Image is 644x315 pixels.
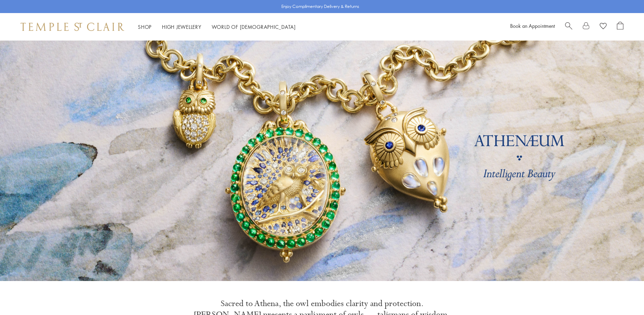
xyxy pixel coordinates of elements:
[617,22,623,32] a: Open Shopping Bag
[21,23,124,31] img: Temple St. Clair
[138,23,152,30] a: ShopShop
[565,22,572,32] a: Search
[510,22,555,29] a: Book an Appointment
[281,3,359,10] p: Enjoy Complimentary Delivery & Returns
[610,283,637,308] iframe: Gorgias live chat messenger
[212,23,296,30] a: World of [DEMOGRAPHIC_DATA]World of [DEMOGRAPHIC_DATA]
[138,23,296,31] nav: Main navigation
[162,23,201,30] a: High JewelleryHigh Jewellery
[600,22,607,32] a: View Wishlist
